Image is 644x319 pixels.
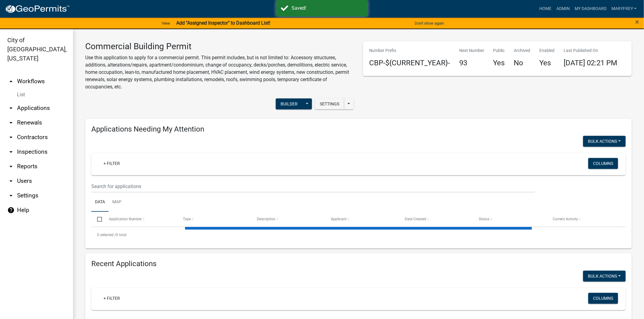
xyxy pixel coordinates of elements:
span: [DATE] 02:21 PM [564,59,618,67]
i: arrow_drop_down [7,177,15,185]
datatable-header-cell: Description [251,212,325,226]
button: Settings [315,98,344,109]
a: Home [537,3,554,15]
span: Date Created [405,217,426,221]
h3: Commercial Building Permit [85,41,354,52]
div: Saved! [292,5,363,12]
button: Columns [588,158,618,169]
span: Status [479,217,489,221]
datatable-header-cell: Select [91,212,103,226]
span: Description [257,217,275,221]
a: Admin [554,3,572,15]
button: Bulk Actions [583,271,626,282]
a: MaryFrey [609,3,639,15]
a: View [159,18,173,28]
button: Builder [276,98,303,109]
h4: Yes [493,59,505,67]
h4: Recent Applications [91,259,626,268]
button: Don't show again [412,18,446,28]
i: arrow_drop_down [7,105,15,112]
span: Applicant [331,217,347,221]
i: arrow_drop_down [7,119,15,126]
a: My Dashboard [572,3,609,15]
p: Next Number [459,47,484,54]
datatable-header-cell: Status [473,212,547,226]
p: Enabled [540,47,555,54]
a: Data [91,193,109,212]
h4: No [514,59,530,67]
strong: Add "Assigned Inspector" to Dashboard List! [176,20,270,26]
h4: CBP-${CURRENT_YEAR}- [369,59,450,67]
p: Archived [514,47,530,54]
p: Number Prefix [369,47,450,54]
datatable-header-cell: Date Created [399,212,473,226]
a: + Filter [99,158,125,169]
p: Last Published On [564,47,618,54]
i: arrow_drop_down [7,134,15,141]
button: Columns [588,293,618,304]
span: 0 selected / [97,233,116,237]
button: Bulk Actions [583,136,626,147]
button: Close [635,18,639,26]
span: Application Number [109,217,142,221]
div: 0 total [91,227,626,242]
datatable-header-cell: Application Number [103,212,177,226]
span: × [635,18,639,26]
datatable-header-cell: Type [177,212,251,226]
a: + Filter [99,293,125,304]
span: Type [183,217,191,221]
i: arrow_drop_down [7,163,15,170]
h4: Applications Needing My Attention [91,125,626,134]
datatable-header-cell: Current Activity [547,212,621,226]
datatable-header-cell: Applicant [325,212,399,226]
i: help [7,207,15,214]
i: arrow_drop_up [7,78,15,85]
h4: 93 [459,59,484,67]
input: Search for applications [91,180,535,193]
p: Use this application to apply for a commercial permit. This permit includes, but is not limited t... [85,54,354,91]
i: arrow_drop_down [7,148,15,156]
p: Public [493,47,505,54]
i: arrow_drop_down [7,192,15,199]
h4: Yes [540,59,555,67]
span: Current Activity [553,217,578,221]
a: Map [109,193,125,212]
